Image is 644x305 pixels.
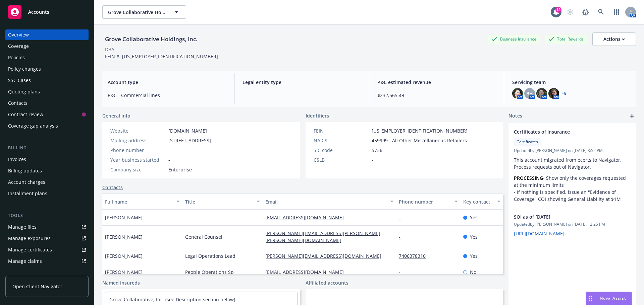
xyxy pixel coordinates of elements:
span: Certificates [517,139,538,145]
span: Yes [470,252,478,259]
span: [STREET_ADDRESS] [168,137,211,144]
div: Website [110,127,166,134]
span: - [168,156,170,163]
span: - [243,92,361,99]
a: Coverage gap analysis [5,121,89,131]
div: Coverage gap analysis [8,121,58,131]
div: Total Rewards [545,35,587,43]
span: 5736 [372,147,382,154]
a: [DOMAIN_NAME] [168,128,207,134]
div: Manage exposures [8,233,51,244]
a: Manage certificates [5,244,89,255]
a: Manage claims [5,256,89,266]
div: SIC code [314,147,369,154]
a: remove [623,128,631,136]
span: Yes [470,233,478,240]
span: [PERSON_NAME] [105,214,143,221]
a: 7406378310 [399,253,431,259]
span: Nova Assist [600,295,626,301]
span: Notes [508,112,522,120]
span: FEIN # [US_EMPLOYER_IDENTIFICATION_NUMBER] [105,53,218,60]
div: FEIN [314,127,369,134]
a: Account charges [5,177,89,187]
div: Business Insurance [488,35,540,43]
div: Key contact [463,198,493,205]
button: Key contact [461,194,503,210]
button: Nova Assist [586,292,632,305]
button: Email [263,194,396,210]
a: Contacts [102,184,123,191]
span: $232,565.49 [377,92,496,99]
div: Actions [603,33,625,46]
a: Accounts [5,3,89,21]
a: Installment plans [5,188,89,199]
a: Billing updates [5,165,89,176]
div: Phone number [110,147,166,154]
span: - [185,214,187,221]
div: CSLB [314,156,369,163]
span: Certificates of Insurance [514,128,613,135]
div: Coverage [8,41,29,52]
button: Grove Collaborative Holdings, Inc. [102,5,186,19]
button: Actions [592,32,636,46]
div: Full name [105,198,172,205]
span: Yes [470,214,478,221]
a: Named insureds [102,279,140,286]
div: Billing [5,145,89,151]
a: Policy changes [5,64,89,74]
span: No [470,269,476,276]
img: photo [536,88,547,99]
a: edit [613,213,621,221]
span: P&C estimated revenue [377,79,496,86]
span: Enterprise [168,166,192,173]
a: Contract review [5,109,89,120]
strong: PROCESSING [514,175,543,181]
div: Manage certificates [8,244,52,255]
span: Accounts [28,9,49,15]
div: Billing updates [8,165,42,176]
span: BH [526,90,533,97]
a: - [399,269,406,275]
span: Servicing team [512,79,631,86]
a: SSC Cases [5,75,89,86]
a: [URL][DOMAIN_NAME] [514,230,565,237]
div: SSC Cases [8,75,31,86]
div: Phone number [399,198,450,205]
span: [PERSON_NAME] [105,233,143,240]
span: [PERSON_NAME] [105,269,143,276]
span: General Counsel [185,233,222,240]
a: [PERSON_NAME][EMAIL_ADDRESS][DOMAIN_NAME] [265,253,387,259]
a: +8 [562,91,567,95]
img: photo [512,88,523,99]
div: Account charges [8,177,45,187]
span: Open Client Navigator [12,283,62,290]
div: Mailing address [110,137,166,144]
span: Legal entity type [243,79,361,86]
a: Grove Collaborative, Inc. (see Description section below) [109,296,235,303]
a: Coverage [5,41,89,52]
span: Legal Operations Lead [185,252,235,259]
span: Updated by [PERSON_NAME] on [DATE] 3:52 PM [514,148,631,154]
span: SOI as of [DATE] [514,213,613,220]
div: Tools [5,212,89,219]
a: Search [594,5,608,19]
span: Updated by [PERSON_NAME] on [DATE] 12:25 PM [514,221,631,227]
a: add [628,112,636,120]
a: Affiliated accounts [306,279,348,286]
a: Quoting plans [5,86,89,97]
div: Contacts [8,98,28,108]
span: - [168,147,170,154]
span: Grove Collaborative Holdings, Inc. [108,9,166,16]
div: Drag to move [586,292,594,305]
span: Account type [108,79,226,86]
div: Overview [8,29,29,40]
div: Quoting plans [8,86,40,97]
div: Email [265,198,386,205]
span: People Operations Sp [185,269,234,276]
a: Start snowing [563,5,577,19]
div: Title [185,198,253,205]
span: P&C - Commercial lines [108,92,226,99]
a: Manage files [5,222,89,232]
span: Manage exposures [5,233,89,244]
span: General info [102,112,130,119]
